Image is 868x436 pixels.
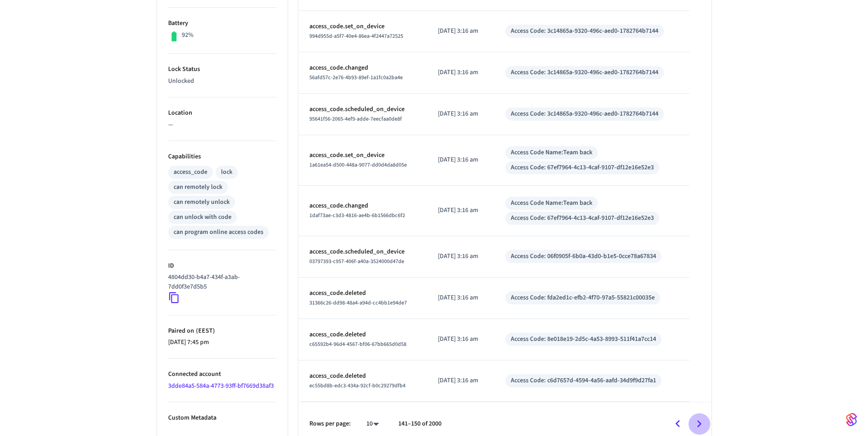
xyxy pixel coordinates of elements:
[168,326,277,336] p: Paired on
[309,115,402,123] span: 95641f56-2065-4ef9-adde-7eecfaa0de8f
[438,26,483,36] p: [DATE] 3:16 am
[511,252,656,261] div: Access Code: 06f0905f-6b0a-43d0-b1e5-0cce78a67834
[688,413,710,435] button: Go to next page
[174,228,263,237] div: can program online access codes
[168,19,277,28] p: Battery
[511,293,655,303] div: Access Code: fda2ed1c-efb2-4f70-97a5-55821c00035e
[309,212,405,219] span: 1daf73ae-c3d3-4816-ae4b-6b1566dbc6f2
[309,151,416,160] p: access_code.set_on_device
[511,109,658,119] div: Access Code: 3c14865a-9320-496c-aed0-1782764b7144
[309,330,416,340] p: access_code.deleted
[168,65,277,74] p: Lock Status
[168,120,277,130] p: —
[182,30,194,40] p: 92%
[438,335,483,344] p: [DATE] 3:16 am
[309,201,416,211] p: access_code.changed
[438,376,483,385] p: [DATE] 3:16 am
[168,381,274,390] a: 3dde84a5-584a-4773-93ff-bf7669d38af3
[168,261,277,271] p: ID
[174,213,231,222] div: can unlock with code
[309,419,351,429] p: Rows per page:
[438,155,483,165] p: [DATE] 3:16 am
[174,183,222,192] div: can remotely lock
[438,68,483,77] p: [DATE] 3:16 am
[221,167,232,177] div: lock
[398,419,442,429] p: 141–150 of 2000
[846,412,857,427] img: SeamLogoGradient.69752ec5.svg
[309,161,407,169] span: 1a61ea54-d500-448a-9077-dd0d4da8d05e
[438,206,483,215] p: [DATE] 3:16 am
[309,74,403,81] span: 56afd57c-2e76-4b93-89ef-1a1fc0a2ba4e
[168,338,277,347] p: [DATE] 7:45 pm
[309,63,416,73] p: access_code.changed
[309,299,407,307] span: 31366c26-dd98-48a4-a94d-cc4bb1e94de7
[309,32,403,40] span: 994d955d-a5f7-40e4-86ea-4f2447a72525
[438,252,483,261] p: [DATE] 3:16 am
[309,340,406,348] span: c65592b4-96d4-4567-bf06-67bb665d0d58
[309,371,416,381] p: access_code.deleted
[362,417,384,431] div: 10
[511,376,656,385] div: Access Code: c6d7657d-4594-4a56-aafd-34d9f9d27fa1
[309,105,416,114] p: access_code.scheduled_on_device
[511,198,592,208] div: Access Code Name: Team back
[511,163,654,172] div: Access Code: 67ef7964-4c13-4caf-9107-df12e16e52e3
[667,413,688,435] button: Go to previous page
[511,213,654,223] div: Access Code: 67ef7964-4c13-4caf-9107-df12e16e52e3
[309,258,404,265] span: 03797393-c957-406f-a40a-3524000d47de
[511,26,658,36] div: Access Code: 3c14865a-9320-496c-aed0-1782764b7144
[168,273,273,292] p: 4804dd30-b4a7-434f-a3ab-7dd0f3e7d5b5
[168,413,277,423] p: Custom Metadata
[438,109,483,119] p: [DATE] 3:16 am
[511,335,656,344] div: Access Code: 8e018e19-2d5c-4a53-8993-511f41a7cc14
[174,167,207,177] div: access_code
[309,22,416,31] p: access_code.set_on_device
[511,148,592,157] div: Access Code Name: Team back
[194,326,215,335] span: ( EEST )
[309,382,406,390] span: ec55bd8b-edc3-434a-92cf-b0c29279dfb4
[168,108,277,118] p: Location
[309,247,416,257] p: access_code.scheduled_on_device
[168,76,277,86] p: Unlocked
[174,198,230,207] div: can remotely unlock
[309,289,416,298] p: access_code.deleted
[511,68,658,77] div: Access Code: 3c14865a-9320-496c-aed0-1782764b7144
[168,152,277,162] p: Capabilities
[438,293,483,303] p: [DATE] 3:16 am
[168,370,277,379] p: Connected account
